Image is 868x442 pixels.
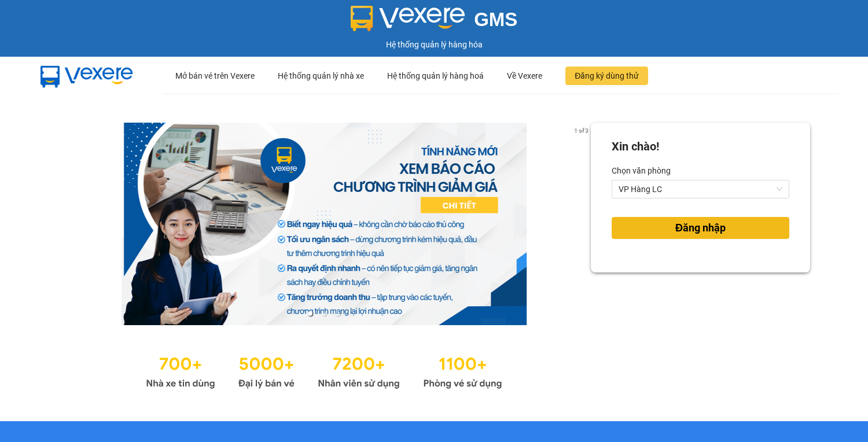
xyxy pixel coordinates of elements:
[575,123,591,325] button: next slide / item
[507,57,542,94] div: Về Vexere
[619,181,782,198] span: VP Hàng LC
[322,311,326,316] li: slide item 2
[571,123,591,138] p: 1 of 3
[351,6,465,31] img: logo 2
[29,57,145,95] img: mbUUG5Q.png
[474,9,517,30] span: GMS
[336,311,340,316] li: slide item 3
[387,57,484,94] div: Hệ thống quản lý hàng hoá
[565,67,648,85] button: Đăng ký dùng thử
[278,57,364,94] div: Hệ thống quản lý nhà xe
[575,69,639,82] span: Đăng ký dùng thử
[146,348,502,392] img: Statistics.png
[175,57,255,94] div: Mở bán vé trên Vexere
[308,311,312,316] li: slide item 1
[351,17,518,27] a: GMS
[3,38,865,51] div: Hệ thống quản lý hàng hóa
[612,217,789,239] button: Đăng nhập
[612,161,671,180] label: Chọn văn phòng
[58,123,74,325] button: previous slide / item
[675,220,726,236] span: Đăng nhập
[612,138,659,156] div: Xin chào!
